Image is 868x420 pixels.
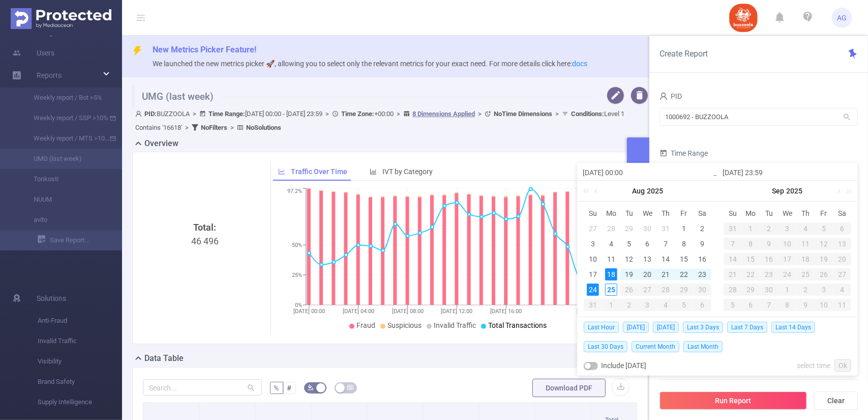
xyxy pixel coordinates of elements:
div: 7 [760,299,779,311]
div: 15 [678,253,690,265]
td: September 4, 2025 [796,221,815,236]
a: Save Report... [38,230,122,250]
td: September 24, 2025 [779,267,797,282]
u: 8 Dimensions Applied [412,110,475,118]
span: [DATE] [653,322,679,333]
span: > [182,124,192,131]
td: August 15, 2025 [675,251,693,267]
td: September 16, 2025 [760,251,779,267]
div: 20 [833,253,851,265]
td: September 18, 2025 [796,251,815,267]
a: Tonkosti [20,169,110,189]
td: July 27, 2025 [584,221,602,236]
span: Last 3 Days [683,322,723,333]
td: August 29, 2025 [675,282,693,297]
span: Last 14 Days [771,322,815,333]
span: Total Transactions [488,321,547,329]
span: Fr [815,209,833,218]
div: 12 [623,253,636,265]
td: August 8, 2025 [675,236,693,251]
span: Mo [602,209,620,218]
div: 8 [678,238,690,250]
td: August 22, 2025 [675,267,693,282]
td: August 10, 2025 [584,251,602,267]
td: September 3, 2025 [779,221,797,236]
div: 21 [660,268,672,281]
td: September 14, 2025 [724,251,742,267]
span: Current Month [632,341,679,352]
a: Weekly report / MTS >10% [20,128,110,149]
td: August 1, 2025 [675,221,693,236]
div: 27 [639,284,657,296]
a: Sep [771,181,786,201]
td: August 23, 2025 [693,267,711,282]
h2: Data Table [144,352,184,365]
div: 4 [656,299,675,311]
span: Suspicious [387,321,422,329]
div: 30 [693,284,711,296]
td: September 4, 2025 [656,297,675,313]
td: October 8, 2025 [779,297,797,313]
span: Supply Intelligence [38,392,122,412]
div: 3 [779,222,797,235]
a: Ok [834,359,851,372]
tspan: 25% [292,272,302,278]
td: July 28, 2025 [602,221,620,236]
td: October 2, 2025 [796,282,815,297]
tspan: [DATE] 08:00 [392,308,424,315]
th: Fri [815,206,833,221]
td: September 25, 2025 [796,267,815,282]
span: Su [584,209,602,218]
th: Sat [693,206,711,221]
div: 30 [641,222,653,235]
span: Brand Safety [38,372,122,392]
div: 23 [760,268,779,281]
div: 29 [675,284,693,296]
button: Download PDF [532,379,606,397]
div: 31 [724,222,742,235]
span: Sa [833,209,851,218]
input: Start date [583,166,712,179]
h2: Overview [144,137,178,150]
a: Next month (PageDown) [833,181,843,201]
div: 14 [724,253,742,265]
a: NUUM [20,189,110,210]
span: > [227,124,237,131]
div: 5 [815,222,833,235]
i: icon: line-chart [278,168,285,175]
th: Sun [584,206,602,221]
div: 22 [678,268,690,281]
td: September 23, 2025 [760,267,779,282]
td: August 27, 2025 [639,282,657,297]
i: icon: user [660,92,668,100]
div: 11 [833,299,851,311]
span: > [322,110,332,118]
th: Sat [833,206,851,221]
span: PID [660,92,682,100]
div: 13 [641,253,653,265]
td: August 14, 2025 [656,251,675,267]
td: August 18, 2025 [602,267,620,282]
td: September 28, 2025 [724,282,742,297]
td: October 9, 2025 [796,297,815,313]
td: October 7, 2025 [760,297,779,313]
td: August 7, 2025 [656,236,675,251]
a: Weekly report / Bot >5% [20,88,110,108]
a: Last year (Control + left) [581,181,594,201]
span: Th [796,209,815,218]
span: Last Month [683,341,723,352]
div: 27 [833,268,851,281]
td: August 3, 2025 [584,236,602,251]
div: 25 [605,284,617,296]
td: September 6, 2025 [833,221,851,236]
a: Users [12,43,54,63]
td: September 30, 2025 [760,282,779,297]
td: August 31, 2025 [584,297,602,313]
div: 10 [815,299,833,311]
a: Aug [631,181,646,201]
div: 29 [742,284,760,296]
th: Thu [796,206,815,221]
div: 4 [833,284,851,296]
i: icon: user [135,110,144,117]
div: 28 [724,284,742,296]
